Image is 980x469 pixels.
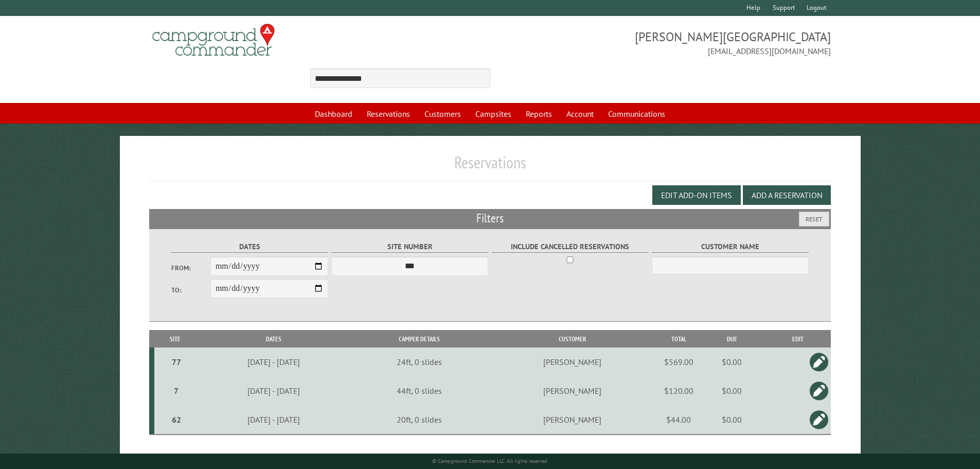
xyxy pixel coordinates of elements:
[351,405,487,435] td: 20ft, 0 slides
[331,241,488,253] label: Site Number
[158,414,194,425] div: 62
[658,348,699,376] td: $569.00
[487,376,658,405] td: [PERSON_NAME]
[699,376,764,405] td: $0.00
[158,386,194,396] div: 7
[490,28,831,57] span: [PERSON_NAME][GEOGRAPHIC_DATA] [EMAIL_ADDRESS][DOMAIN_NAME]
[799,212,829,227] button: Reset
[154,330,196,348] th: Site
[309,104,359,124] a: Dashboard
[171,263,210,273] label: From:
[351,330,487,348] th: Camper Details
[492,241,649,253] label: Include Cancelled Reservations
[560,104,600,124] a: Account
[658,405,699,435] td: $44.00
[699,330,764,348] th: Due
[699,348,764,376] td: $0.00
[743,185,831,205] button: Add a Reservation
[432,458,548,464] small: © Campground Commander LLC. All rights reserved.
[361,104,416,124] a: Reservations
[520,104,558,124] a: Reports
[198,357,350,367] div: [DATE] - [DATE]
[652,241,809,253] label: Customer Name
[487,330,658,348] th: Customer
[699,405,764,435] td: $0.00
[658,376,699,405] td: $120.00
[198,386,350,396] div: [DATE] - [DATE]
[351,376,487,405] td: 44ft, 0 slides
[171,241,328,253] label: Dates
[196,330,351,348] th: Dates
[351,348,487,376] td: 24ft, 0 slides
[487,348,658,376] td: [PERSON_NAME]
[158,357,194,367] div: 77
[652,185,741,205] button: Edit Add-on Items
[198,414,350,425] div: [DATE] - [DATE]
[764,330,831,348] th: Edit
[418,104,467,124] a: Customers
[149,152,831,181] h1: Reservations
[149,20,278,60] img: Campground Commander
[171,285,210,295] label: To:
[602,104,671,124] a: Communications
[487,405,658,435] td: [PERSON_NAME]
[149,209,831,229] h2: Filters
[658,330,699,348] th: Total
[469,104,518,124] a: Campsites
